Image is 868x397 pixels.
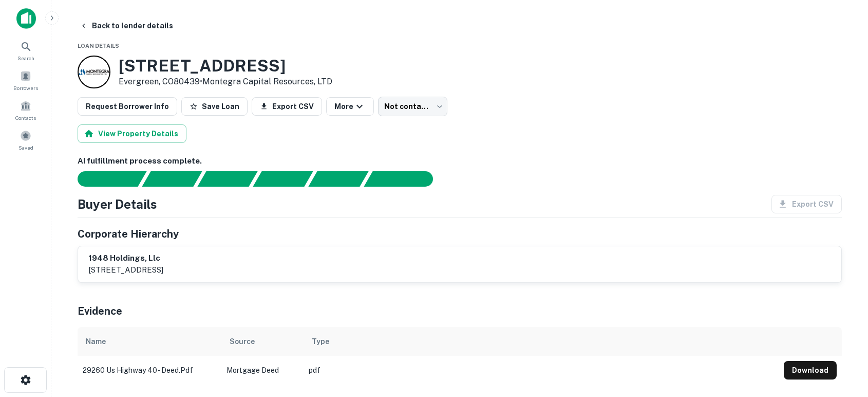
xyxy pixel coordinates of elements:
[78,155,842,167] h6: AI fulfillment process complete.
[119,56,332,76] h3: [STREET_ADDRESS]
[181,97,248,116] button: Save Loan
[78,195,157,213] h4: Buyer Details
[304,327,779,356] th: Type
[78,303,122,319] h5: Evidence
[78,356,221,385] td: 29260 us highway 40 - deed.pdf
[326,97,374,116] button: More
[221,327,304,356] th: Source
[16,8,36,29] img: capitalize-icon.png
[312,335,329,348] div: Type
[252,97,322,116] button: Export CSV
[253,171,313,187] div: Principals found, AI now looking for contact information...
[88,252,163,264] h6: 1948 holdings, llc
[3,37,48,64] a: Search
[3,126,48,154] a: Saved
[364,171,445,187] div: AI fulfillment process complete.
[221,356,304,385] td: Mortgage Deed
[88,264,163,276] p: [STREET_ADDRESS]
[3,96,48,124] a: Contacts
[142,171,202,187] div: Your request is received and processing...
[18,143,33,152] span: Saved
[378,97,447,116] div: Not contacted
[119,76,332,88] p: Evergreen, CO80439 •
[13,84,38,92] span: Borrowers
[3,66,48,94] a: Borrowers
[817,315,868,364] iframe: Chat Widget
[76,16,177,35] button: Back to lender details
[230,335,255,348] div: Source
[308,171,368,187] div: Principals found, still searching for contact information. This may take time...
[784,361,837,380] button: Download
[78,226,179,242] h5: Corporate Hierarchy
[78,124,186,143] button: View Property Details
[78,43,119,49] span: Loan Details
[78,327,842,385] div: scrollable content
[78,97,177,116] button: Request Borrower Info
[304,356,779,385] td: pdf
[86,335,106,348] div: Name
[78,327,221,356] th: Name
[202,77,332,86] a: Montegra Capital Resources, LTD
[15,114,36,122] span: Contacts
[197,171,257,187] div: Documents found, AI parsing details...
[17,54,34,62] span: Search
[65,171,142,187] div: Sending borrower request to AI...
